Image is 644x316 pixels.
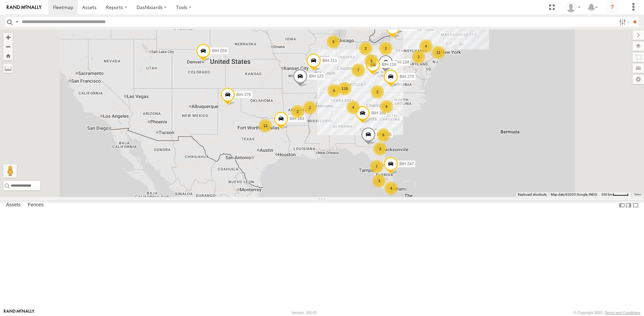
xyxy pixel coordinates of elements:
div: 2 [291,105,304,118]
label: Fences [24,201,47,210]
label: Search Filter Options [616,17,631,27]
span: BIH 163 [290,116,304,121]
div: 115 [338,82,352,95]
div: 2 [412,50,425,64]
div: 4 [419,39,433,53]
div: 6 [327,84,341,97]
span: BIH 116 [382,62,396,67]
div: 3 [365,54,378,68]
button: Map Scale: 200 km per 43 pixels [599,192,631,197]
span: BIH 134 [394,60,409,65]
div: 2 [379,42,392,55]
div: © Copyright 2025 - [574,311,640,315]
button: Zoom in [3,33,13,42]
label: Hide Summary Table [632,200,639,210]
span: BIH 259 [212,48,226,53]
label: Map Settings [633,75,644,84]
div: 11 [432,46,445,59]
div: 6 [377,128,390,142]
a: Terms [634,193,641,196]
div: 4 [346,101,360,114]
div: 5 [327,35,340,48]
div: 4 [384,182,398,195]
div: 2 [303,101,317,114]
div: Version: 305.01 [291,311,317,315]
label: Search Query [14,17,19,27]
span: BIH 276 [236,92,251,97]
span: Map data ©2025 Google, INEGI [551,193,597,196]
button: Zoom out [3,42,13,51]
label: Dock Summary Table to the Right [625,200,632,210]
span: BIH 270 [399,74,414,79]
a: Visit our Website [4,309,35,316]
span: BIH 247 [399,162,414,166]
div: 3 [373,142,387,155]
span: 200 km [601,193,613,196]
div: 2 [359,42,372,55]
div: 7 [352,64,365,77]
label: Dock Summary Table to the Left [619,200,625,210]
button: Drag Pegman onto the map to open Street View [3,164,17,178]
label: Measure [3,64,13,73]
div: 7 [370,160,383,173]
div: 13 [259,119,272,132]
i: ? [607,2,618,13]
div: 4 [380,100,393,113]
button: Keyboard shortcuts [518,192,547,197]
button: Zoom Home [3,51,13,60]
div: 3 [372,174,386,188]
div: 2 [371,85,384,99]
div: Nele . [563,2,583,12]
span: BIH 162 [371,111,386,115]
span: BIH 235 [401,25,416,29]
span: BIH 123 [309,74,323,79]
label: Assets [3,201,24,210]
a: Terms and Conditions [605,311,640,315]
span: BIH 211 [322,58,337,63]
img: rand-logo.svg [7,5,42,10]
